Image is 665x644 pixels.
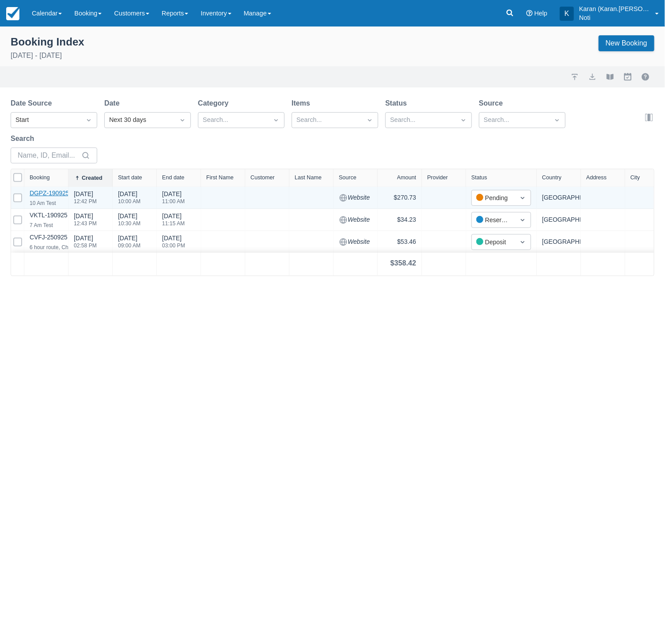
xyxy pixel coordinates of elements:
[397,174,416,181] div: Amount
[586,174,607,181] div: Address
[15,115,76,125] div: Start
[339,174,357,181] div: Source
[30,234,68,241] a: CVFJ-250925
[118,234,141,254] div: [DATE]
[427,174,448,181] div: Provider
[11,35,84,49] div: Booking Index
[118,174,142,181] div: Start date
[518,216,527,224] span: Dropdown icon
[579,4,650,13] p: Karan (Karan.[PERSON_NAME])
[560,7,574,21] div: K
[526,10,532,16] i: Help
[11,98,55,109] label: Date Source
[30,212,68,219] a: VKTL-190925
[18,148,80,163] input: Name, ID, Email...
[30,189,69,197] a: DGPZ-190925
[82,175,103,181] div: Created
[383,214,416,225] div: $34.23
[542,192,575,203] div: [GEOGRAPHIC_DATA]
[295,174,322,181] div: Last Name
[476,215,510,225] div: Reserved
[534,10,547,17] span: Help
[118,199,141,204] div: 10:00 AM
[383,192,416,203] div: $270.73
[104,98,123,109] label: Date
[272,116,281,125] span: Dropdown icon
[30,198,69,208] div: 10 Am Test
[6,7,19,20] img: checkfront-main-nav-mini-logo.png
[30,242,85,253] div: 6 hour route, Child item
[542,174,562,181] div: Country
[570,72,580,82] a: import
[476,237,510,247] div: Deposit
[579,13,650,22] p: Noti
[74,189,97,209] div: [DATE]
[476,193,510,203] div: Pending
[162,234,185,254] div: [DATE]
[118,221,141,226] div: 10:30 AM
[383,236,416,247] div: $53.46
[348,215,370,224] em: Website
[348,237,370,246] em: Website
[631,174,640,181] div: City
[162,221,185,226] div: 11:15 AM
[292,98,314,109] label: Items
[118,243,141,248] div: 09:00 AM
[479,98,506,109] label: Source
[74,212,97,231] div: [DATE]
[74,234,97,254] div: [DATE]
[30,220,68,231] div: 7 Am Test
[251,174,275,181] div: Customer
[542,214,575,225] div: [GEOGRAPHIC_DATA]
[391,258,416,269] div: $358.42
[206,174,234,181] div: First Name
[162,243,185,248] div: 03:00 PM
[74,243,97,248] div: 02:58 PM
[84,116,93,125] span: Dropdown icon
[198,98,232,109] label: Category
[365,116,374,125] span: Dropdown icon
[11,133,38,144] label: Search
[587,72,598,82] button: export
[471,174,487,181] div: Status
[74,221,97,226] div: 12:43 PM
[162,189,185,209] div: [DATE]
[459,116,468,125] span: Dropdown icon
[30,174,50,181] div: Booking
[542,236,575,247] div: [GEOGRAPHIC_DATA]
[385,98,410,109] label: Status
[74,199,97,204] div: 12:42 PM
[162,212,185,231] div: [DATE]
[599,35,654,51] a: New Booking
[162,174,184,181] div: End date
[109,115,170,125] div: Next 30 days
[348,193,370,202] em: Website
[11,50,84,61] p: [DATE] - [DATE]
[553,116,562,125] span: Dropdown icon
[118,212,141,231] div: [DATE]
[178,116,187,125] span: Dropdown icon
[518,238,527,246] span: Dropdown icon
[162,199,185,204] div: 11:00 AM
[118,189,141,209] div: [DATE]
[518,193,527,202] span: Dropdown icon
